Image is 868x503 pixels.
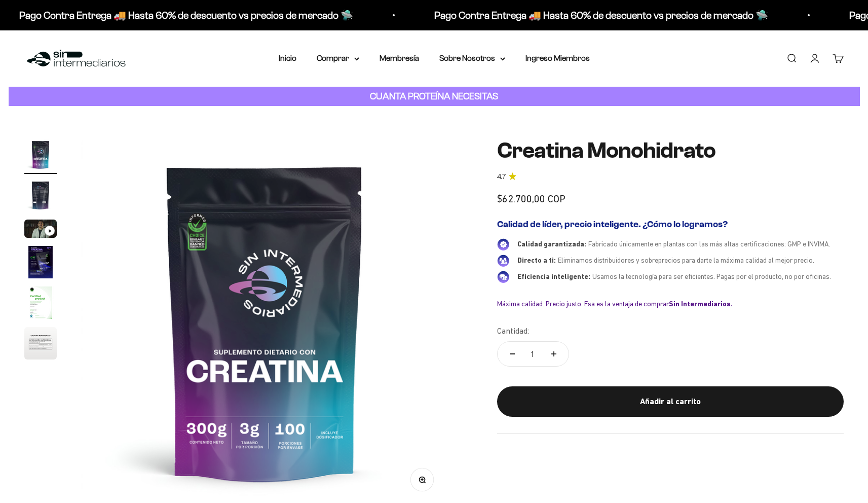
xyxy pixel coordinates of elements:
[24,327,57,360] img: Creatina Monohidrato
[497,138,844,163] h1: Creatina Monohidrato
[588,240,831,248] span: Fabricado únicamente en plantas con las más altas certificaciones: GMP e INVIMA.
[439,52,505,65] summary: Sobre Nosotros
[497,299,844,308] div: Máxima calidad. Precio justo. Esa es la ventaja de comprar
[24,246,57,281] button: Ir al artículo 4
[558,256,814,264] span: Eliminamos distribuidores y sobreprecios para darte la máxima calidad al mejor precio.
[497,386,844,417] button: Añadir al carrito
[24,286,57,322] button: Ir al artículo 5
[380,54,419,62] a: Membresía
[517,256,556,264] span: Directo a ti:
[18,7,352,23] p: Pago Contra Entrega 🚚 Hasta 60% de descuento vs precios de mercado 🛸
[24,246,57,278] img: Creatina Monohidrato
[24,179,57,214] button: Ir al artículo 2
[497,271,509,283] img: Eficiencia inteligente
[497,191,565,207] sale-price: $62.700,00 COP
[517,272,590,280] span: Eficiencia inteligente:
[24,179,57,211] img: Creatina Monohidrato
[279,54,296,62] a: Inicio
[24,138,57,174] button: Ir al artículo 1
[317,52,359,65] summary: Comprar
[539,342,569,366] button: Aumentar cantidad
[669,300,733,308] b: Sin Intermediarios.
[497,219,844,230] h2: Calidad de líder, precio inteligente. ¿Cómo lo logramos?
[525,54,590,62] a: Ingreso Miembros
[497,171,844,183] a: 4.74.7 de 5.0 estrellas
[370,91,498,101] strong: CUANTA PROTEÍNA NECESITAS
[517,240,586,248] span: Calidad garantizada:
[517,395,823,408] div: Añadir al carrito
[497,171,506,183] span: 4.7
[24,286,57,319] img: Creatina Monohidrato
[592,272,831,280] span: Usamos la tecnología para ser eficientes. Pagas por el producto, no por oficinas.
[497,238,509,250] img: Calidad garantizada
[497,325,529,338] label: Cantidad:
[24,327,57,363] button: Ir al artículo 6
[24,138,57,171] img: Creatina Monohidrato
[433,7,767,23] p: Pago Contra Entrega 🚚 Hasta 60% de descuento vs precios de mercado 🛸
[498,342,527,366] button: Reducir cantidad
[24,220,57,241] button: Ir al artículo 3
[497,255,509,267] img: Directo a ti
